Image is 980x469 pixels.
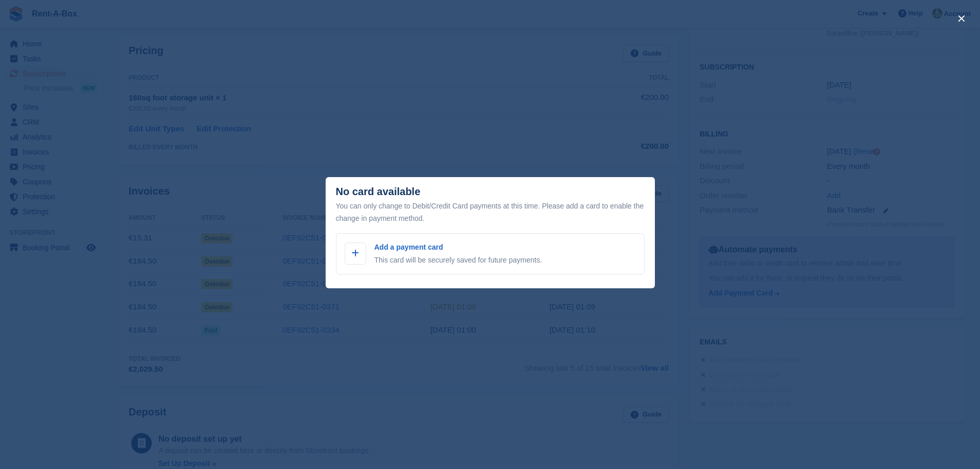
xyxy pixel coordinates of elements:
div: No card available [336,186,421,198]
p: This card will be securely saved for future payments. [375,255,542,266]
div: You can only change to Debit/Credit Card payments at this time. Please add a card to enable the c... [336,200,645,224]
a: Add a payment card This card will be securely saved for future payments. [336,233,645,274]
button: close [953,10,970,27]
p: Add a payment card [375,242,542,253]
